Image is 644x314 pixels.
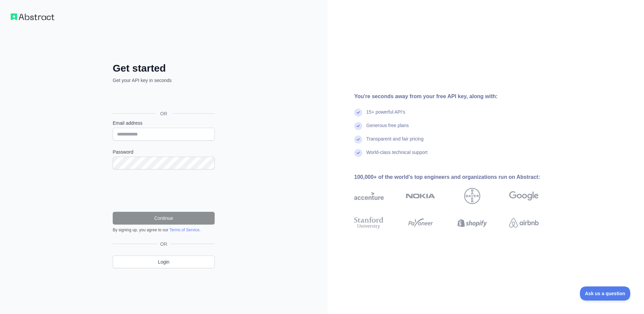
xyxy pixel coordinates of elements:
img: nokia [406,188,435,204]
label: Password [113,149,215,155]
label: Email address [113,120,215,126]
div: Generous free plans [366,122,409,135]
p: Get your API key in seconds [113,77,215,84]
a: Terms of Service [169,228,199,232]
div: 15+ powerful API's [366,109,405,122]
img: check mark [354,149,362,157]
div: 100,000+ of the world's top engineers and organizations run on Abstract: [354,173,560,181]
iframe: Toggle Customer Support [580,286,631,301]
div: You're seconds away from your free API key, along with: [354,92,560,101]
img: google [509,188,539,204]
a: Login [113,256,215,268]
img: check mark [354,122,362,130]
img: bayer [464,188,480,204]
img: airbnb [509,215,539,230]
div: Transparent and fair pricing [366,135,424,149]
img: check mark [354,109,362,117]
div: World-class technical support [366,149,428,162]
iframe: reCAPTCHA [113,178,215,204]
span: OR [158,241,170,247]
img: accenture [354,188,384,204]
img: check mark [354,135,362,144]
span: OR [155,110,173,117]
img: shopify [458,215,487,230]
img: Workflow [11,13,54,20]
iframe: Botão "Fazer login com o Google" [109,91,217,106]
img: stanford university [354,215,384,230]
button: Continue [113,212,215,225]
h2: Get started [113,62,215,74]
img: payoneer [406,215,435,230]
div: By signing up, you agree to our . [113,227,215,233]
